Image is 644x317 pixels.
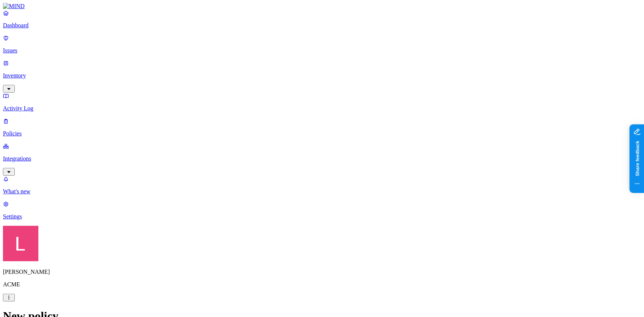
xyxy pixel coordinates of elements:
p: Issues [3,47,641,54]
a: Settings [3,201,641,220]
a: What's new [3,176,641,195]
a: Dashboard [3,10,641,29]
img: Landen Brown [3,226,38,261]
p: Policies [3,130,641,137]
p: [PERSON_NAME] [3,269,641,275]
p: Inventory [3,72,641,79]
a: Issues [3,35,641,54]
a: Policies [3,118,641,137]
p: Integrations [3,155,641,162]
a: MIND [3,3,641,10]
p: Dashboard [3,22,641,29]
p: Settings [3,213,641,220]
p: Activity Log [3,105,641,112]
a: Integrations [3,143,641,175]
a: Inventory [3,60,641,92]
p: ACME [3,281,641,288]
img: MIND [3,3,25,10]
p: What's new [3,188,641,195]
a: Activity Log [3,93,641,112]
